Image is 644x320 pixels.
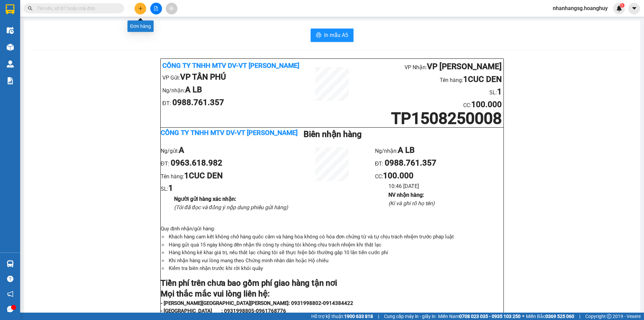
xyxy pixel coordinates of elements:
[37,5,116,12] input: Tìm tên, số ĐT hoặc mã đơn
[174,196,236,202] b: Người gửi hàng xác nhận :
[360,86,502,98] li: SL:
[167,233,503,241] li: Khách hàng cam kết không chở hàng quốc cấm và hàng hóa không có hóa đơn chứng từ và tự chịu trách...
[360,111,502,126] h1: TP1508250008
[375,144,503,208] ul: CC
[7,60,14,67] img: warehouse-icon
[154,6,158,11] span: file-add
[166,3,177,14] button: aim
[360,98,502,111] li: CC
[7,27,14,34] img: warehouse-icon
[375,144,503,157] li: Ng/nhận:
[7,291,13,297] span: notification
[398,145,415,155] b: A LB
[545,314,574,319] strong: 0369 525 060
[161,157,289,170] li: ĐT:
[7,44,14,51] img: warehouse-icon
[172,98,224,107] b: 0988.761.357
[324,31,348,39] span: In mẫu A5
[385,158,436,168] b: 0988.761.357
[607,314,611,319] span: copyright
[161,289,270,299] strong: Mọi thắc mắc vui lòng liên hệ:
[161,300,353,306] strong: - [PERSON_NAME][GEOGRAPHIC_DATA][PERSON_NAME]: 0931998802-0914384422
[344,314,373,319] strong: 1900 633 818
[621,3,623,8] span: 1
[628,3,640,14] button: caret-down
[167,257,503,265] li: Khi nhận hàng vui lòng mang theo Chứng minh nhân dân hoặc Hộ chiếu
[162,96,304,109] li: ĐT:
[388,192,424,198] b: NV nhận hàng :
[388,200,435,207] i: (Kí và ghi rõ họ tên)
[427,62,502,71] b: VP [PERSON_NAME]
[360,60,502,73] li: VP Nhận:
[616,5,622,11] img: icon-new-feature
[138,6,143,11] span: plus
[547,4,613,12] span: nhanhangsg.hoanghuy
[471,100,502,109] b: 100.000
[161,278,337,288] strong: Tiền phí trên chưa bao gồm phí giao hàng tận nơi
[150,3,162,14] button: file-add
[127,20,154,32] div: Đơn hàng
[6,4,14,14] img: logo-vxr
[7,260,14,267] img: warehouse-icon
[28,6,33,11] span: search
[7,276,13,282] span: question-circle
[161,308,286,314] strong: - [GEOGRAPHIC_DATA] : 0931998805-0961768776
[161,144,289,157] li: Ng/gửi:
[184,171,223,180] b: 1CUC DEN
[470,102,502,108] span: :
[167,241,503,249] li: Hàng gửi quá 15 ngày không đến nhận thì công ty chúng tôi không chịu trách nhiệm khi thất lạc
[304,129,362,139] b: Biên nhận hàng
[382,173,414,180] span: :
[162,84,304,96] li: Ng/nhận:
[375,157,503,170] li: ĐT:
[463,75,502,84] b: 1CUC DEN
[185,85,202,94] b: A LB
[168,183,173,193] b: 1
[383,171,414,180] b: 100.000
[162,71,304,84] li: VP Gửi:
[311,313,373,320] span: Hỗ trợ kỹ thuật:
[459,314,521,319] strong: 0708 023 035 - 0935 103 250
[161,182,289,195] li: SL:
[161,129,298,137] b: Công ty TNHH MTV DV-VT [PERSON_NAME]
[388,182,503,190] li: 10:46 [DATE]
[174,204,288,211] i: (Tôi đã đọc và đồng ý nộp dung phiếu gửi hàng)
[161,170,289,182] li: Tên hàng:
[135,3,146,14] button: plus
[438,313,521,320] span: Miền Nam
[311,29,354,42] button: printerIn mẫu A5
[579,313,580,320] span: |
[169,6,174,11] span: aim
[497,87,502,96] b: 1
[360,73,502,86] li: Tên hàng:
[631,5,637,11] span: caret-down
[7,77,14,84] img: solution-icon
[167,249,503,257] li: Hàng không kê khai giá trị, nếu thất lạc chúng tôi sẽ thực hiện bồi thường gấp 10 lần tiền cước phí
[378,313,379,320] span: |
[316,32,321,39] span: printer
[384,313,436,320] span: Cung cấp máy in - giấy in:
[167,265,503,273] li: Kiểm tra biên nhận trước khi rời khỏi quầy
[171,158,222,168] b: 0963.618.982
[179,145,184,155] b: A
[7,306,13,312] span: message
[522,315,524,318] span: ⚪️
[162,61,299,70] b: Công ty TNHH MTV DV-VT [PERSON_NAME]
[526,313,574,320] span: Miền Bắc
[620,3,625,8] sup: 1
[180,72,226,82] b: VP TÂN PHÚ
